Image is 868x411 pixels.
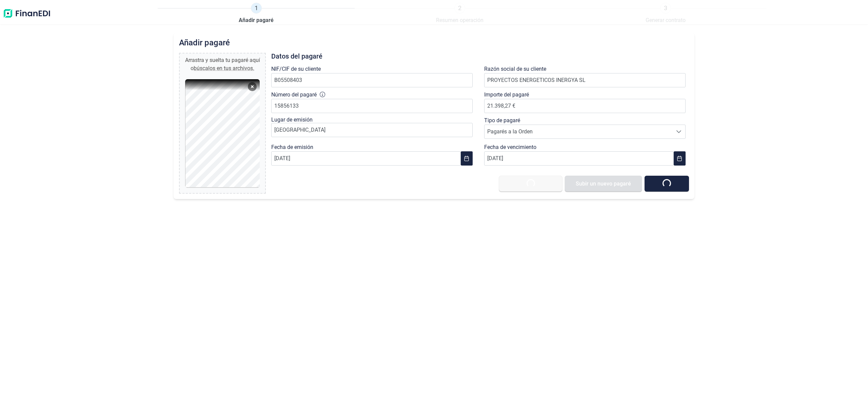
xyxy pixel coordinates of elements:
label: Importe del pagaré [484,91,529,99]
label: Razón social de su cliente [484,65,546,73]
button: Choose Date [674,151,686,166]
div: Arrastra y suelta tu pagaré aquí o [182,56,262,72]
span: búscalos en tus archivos. [194,65,254,71]
span: Subir un nuevo pagaré [576,181,631,186]
input: DD/MM/YYYY [484,151,674,166]
button: Choose Date [461,151,473,166]
h3: Datos del pagaré [271,53,689,60]
label: Número del pagaré [271,91,317,99]
button: Subir un nuevo pagaré [565,176,642,192]
h2: Añadir pagaré [179,38,689,47]
a: 1Añadir pagaré [239,3,274,24]
label: Lugar de emisión [271,116,313,123]
span: Añadir pagaré [239,16,274,24]
label: Tipo de pagaré [484,116,520,125]
label: Fecha de vencimiento [484,143,536,151]
label: NIF/CIF de su cliente [271,65,321,73]
span: 1 [251,3,262,14]
input: DD/MM/YYYY [271,151,461,166]
img: Logo de aplicación [3,3,51,24]
span: Pagarés a la Orden [485,125,672,138]
label: Fecha de emisión [271,143,313,151]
